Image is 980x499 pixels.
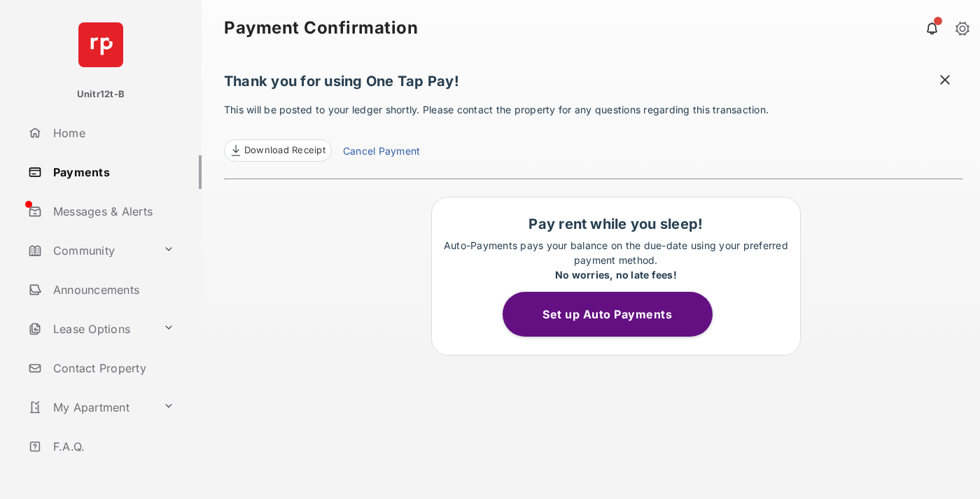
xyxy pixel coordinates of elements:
p: Auto-Payments pays your balance on the due-date using your preferred payment method. [439,238,793,282]
h1: Pay rent while you sleep! [439,216,793,232]
span: Download Receipt [244,143,325,157]
a: Home [22,116,202,150]
a: Download Receipt [224,139,332,162]
strong: Payment Confirmation [224,20,418,36]
a: Payments [22,155,202,189]
a: Announcements [22,273,202,307]
p: This will be posted to your ledger shortly. Please contact the property for any questions regardi... [224,102,963,162]
a: My Apartment [22,391,157,424]
a: Cancel Payment [343,143,420,162]
a: Set up Auto Payments [503,307,729,321]
a: Contact Property [22,351,202,385]
a: Messages & Alerts [22,195,202,228]
p: Unitr12t-B [77,87,125,101]
button: Set up Auto Payments [503,292,713,337]
img: svg+xml;base64,PHN2ZyB4bWxucz0iaHR0cDovL3d3dy53My5vcmcvMjAwMC9zdmciIHdpZHRoPSI2NCIgaGVpZ2h0PSI2NC... [78,22,123,67]
a: Community [22,234,157,267]
h1: Thank you for using One Tap Pay! [224,73,963,97]
a: Lease Options [22,312,157,346]
a: F.A.Q. [22,430,202,463]
div: No worries, no late fees! [439,267,793,282]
